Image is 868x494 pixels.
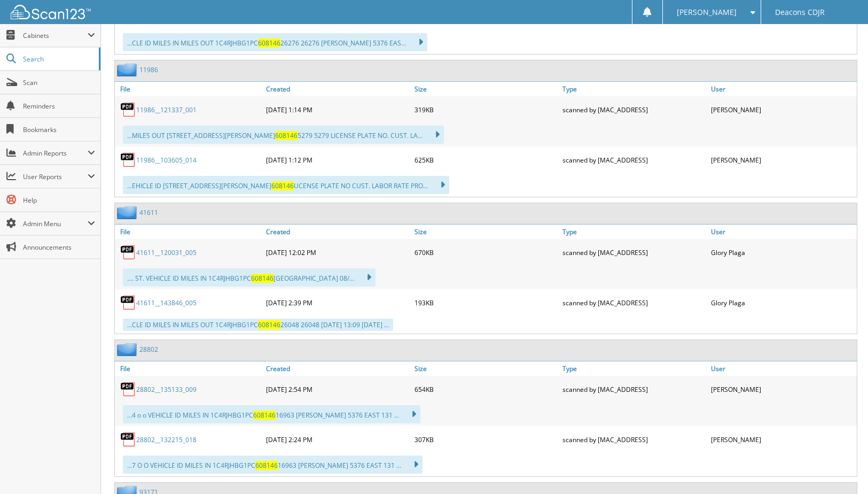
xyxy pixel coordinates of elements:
[708,429,857,450] div: [PERSON_NAME]
[123,405,420,423] div: ...4 o o VEHICLE ID MILES IN 1C4RJHBG1PC 16963 [PERSON_NAME] 5376 EAST 131 ...
[123,126,444,144] div: ...MILES OUT [STREET_ADDRESS][PERSON_NAME] 5279 5279 LICENSE PLATE NO. CUST. LA...
[708,292,857,313] div: Glory Plaga
[263,82,412,96] a: Created
[120,295,136,311] img: PDF.png
[412,82,560,96] a: Size
[136,248,197,257] a: 41611__120031_005
[412,99,560,120] div: 319KB
[560,82,708,96] a: Type
[136,156,197,165] a: 11986__103605_014
[271,181,294,190] span: 608146
[258,38,280,48] span: 608146
[23,78,95,87] span: Scan
[815,443,868,494] iframe: Chat Widget
[263,99,412,120] div: [DATE] 1:14 PM
[123,176,449,194] div: ...EHICLE ID [STREET_ADDRESS][PERSON_NAME] UCENSE PLATE NO CUST. LABOR RATE PRO...
[117,63,139,76] img: folder2.png
[23,55,93,64] span: Search
[412,149,560,171] div: 625KB
[560,292,708,313] div: scanned by [MAC_ADDRESS]
[123,33,427,51] div: ...CLE ID MILES IN MILES OUT 1C4RJHBG1PC 26276 26276 [PERSON_NAME] 5376 EAS...
[136,298,197,307] a: 41611__143846_005
[23,172,88,181] span: User Reports
[708,99,857,120] div: [PERSON_NAME]
[251,274,273,283] span: 608146
[263,361,412,376] a: Created
[560,361,708,376] a: Type
[412,225,560,239] a: Size
[263,225,412,239] a: Created
[263,292,412,313] div: [DATE] 2:39 PM
[123,456,423,474] div: ...7 O O VEHICLE ID MILES IN 1C4RJHBG1PC 16963 [PERSON_NAME] 5376 EAST 131 ...
[560,429,708,450] div: scanned by [MAC_ADDRESS]
[23,125,95,134] span: Bookmarks
[708,225,857,239] a: User
[23,219,88,228] span: Admin Menu
[258,320,280,329] span: 608146
[136,435,197,444] a: 28802__132215_018
[120,381,136,397] img: PDF.png
[139,208,158,217] a: 41611
[560,149,708,171] div: scanned by [MAC_ADDRESS]
[708,82,857,96] a: User
[123,268,376,287] div: .... ST. VEHICLE ID MILES IN 1C4RJHBG1PC [GEOGRAPHIC_DATA] 08/...
[412,292,560,313] div: 193KB
[263,149,412,171] div: [DATE] 1:12 PM
[115,225,263,239] a: File
[115,361,263,376] a: File
[123,319,393,331] div: ...CLE ID MILES IN MILES OUT 1C4RJHBG1PC 26048 26048 [DATE] 13:09 [DATE] ...
[115,82,263,96] a: File
[120,431,136,447] img: PDF.png
[11,5,91,19] img: scan123-logo-white.svg
[412,242,560,263] div: 670KB
[412,379,560,400] div: 654KB
[263,379,412,400] div: [DATE] 2:54 PM
[275,131,298,140] span: 608146
[708,379,857,400] div: [PERSON_NAME]
[253,411,276,420] span: 608146
[120,152,136,168] img: PDF.png
[412,429,560,450] div: 307KB
[23,149,88,158] span: Admin Reports
[136,385,197,394] a: 28802__135133_009
[120,102,136,118] img: PDF.png
[775,9,825,16] span: Deacons CDJR
[23,196,95,205] span: Help
[23,102,95,111] span: Reminders
[677,9,737,16] span: [PERSON_NAME]
[708,242,857,263] div: Glory Plaga
[139,65,158,74] a: 11986
[23,31,88,40] span: Cabinets
[23,243,95,252] span: Announcements
[117,206,139,219] img: folder2.png
[139,345,158,354] a: 28802
[560,99,708,120] div: scanned by [MAC_ADDRESS]
[117,343,139,356] img: folder2.png
[263,429,412,450] div: [DATE] 2:24 PM
[136,105,197,114] a: 11986__121337_001
[560,225,708,239] a: Type
[708,361,857,376] a: User
[560,379,708,400] div: scanned by [MAC_ADDRESS]
[255,461,278,470] span: 608146
[412,361,560,376] a: Size
[708,149,857,171] div: [PERSON_NAME]
[120,244,136,260] img: PDF.png
[560,242,708,263] div: scanned by [MAC_ADDRESS]
[263,242,412,263] div: [DATE] 12:02 PM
